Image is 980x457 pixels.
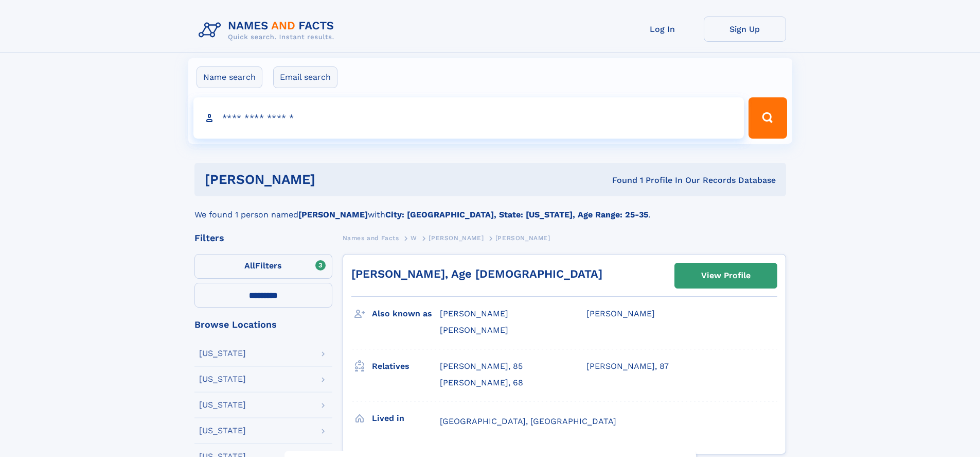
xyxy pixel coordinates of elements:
a: Log In [621,16,704,42]
div: [US_STATE] [199,401,246,409]
label: Email search [273,66,337,88]
div: Filters [194,233,332,243]
a: Sign Up [704,16,786,42]
div: [US_STATE] [199,349,246,358]
a: [PERSON_NAME], 68 [440,377,523,388]
span: [PERSON_NAME] [586,309,655,318]
div: [US_STATE] [199,375,246,383]
span: [PERSON_NAME] [440,309,508,318]
input: search input [193,97,744,139]
div: [US_STATE] [199,427,246,435]
a: View Profile [675,263,777,288]
div: Found 1 Profile In Our Records Database [464,175,776,186]
div: Browse Locations [194,320,332,329]
b: City: [GEOGRAPHIC_DATA], State: [US_STATE], Age Range: 25-35 [385,210,648,219]
label: Name search [197,66,262,88]
h3: Relatives [372,358,440,375]
h3: Also known as [372,305,440,323]
b: [PERSON_NAME] [298,210,368,219]
label: Filters [194,254,332,279]
div: View Profile [701,264,751,287]
span: All [244,261,255,270]
span: [PERSON_NAME] [495,234,550,242]
a: [PERSON_NAME] [429,231,484,244]
a: [PERSON_NAME], 85 [440,361,523,372]
h1: [PERSON_NAME] [205,173,464,186]
button: Search Button [749,97,787,139]
a: W [411,231,417,244]
a: [PERSON_NAME], Age [DEMOGRAPHIC_DATA] [351,267,602,280]
h3: Lived in [372,410,440,427]
span: [PERSON_NAME] [429,234,484,242]
a: Names and Facts [343,231,399,244]
div: We found 1 person named with . [194,196,786,221]
img: Logo Names and Facts [194,16,343,44]
span: W [411,234,417,242]
span: [PERSON_NAME] [440,325,508,335]
span: [GEOGRAPHIC_DATA], [GEOGRAPHIC_DATA] [440,416,616,426]
a: [PERSON_NAME], 87 [586,361,669,372]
